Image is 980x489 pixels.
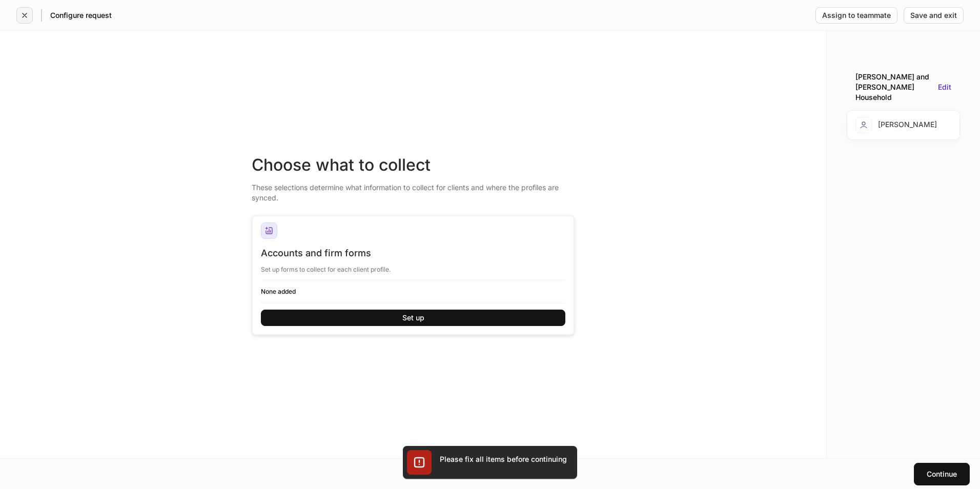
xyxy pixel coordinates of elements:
[904,7,964,24] button: Save and exit
[910,12,957,19] div: Save and exit
[261,310,565,326] button: Set up
[261,247,565,259] div: Accounts and firm forms
[855,117,937,133] div: [PERSON_NAME]
[252,154,575,176] div: Choose what to collect
[50,10,112,21] h5: Configure request
[815,7,897,24] button: Assign to teammate
[855,72,934,103] div: [PERSON_NAME] and [PERSON_NAME] Household
[914,463,970,485] button: Continue
[252,176,575,203] div: These selections determine what information to collect for clients and where the profiles are syn...
[261,287,565,296] h6: None added
[822,12,891,19] div: Assign to teammate
[261,259,565,274] div: Set up forms to collect for each client profile.
[938,84,951,91] button: Edit
[927,471,957,478] div: Continue
[402,314,424,321] div: Set up
[440,454,567,464] div: Please fix all items before continuing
